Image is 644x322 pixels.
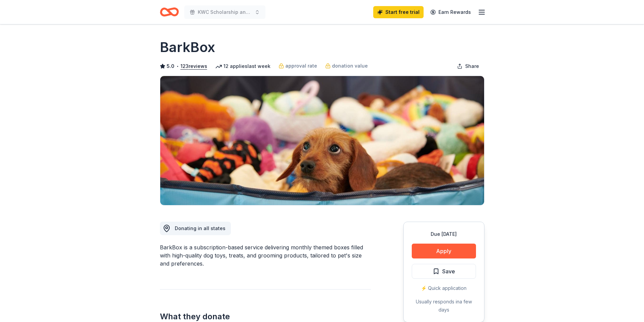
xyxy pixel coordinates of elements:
a: Start free trial [373,6,424,18]
span: Share [465,62,479,70]
span: KWC Scholarship and Community Donations [198,8,252,16]
span: 5.0 [167,62,174,70]
span: • [176,64,178,69]
div: ⚡️ Quick application [412,284,476,292]
div: BarkBox is a subscription-based service delivering monthly themed boxes filled with high-quality ... [160,243,371,268]
img: Image for BarkBox [160,76,484,205]
div: Usually responds in a few days [412,298,476,314]
a: approval rate [279,62,317,70]
h1: BarkBox [160,38,215,57]
a: Earn Rewards [426,6,475,18]
button: Apply [412,244,476,258]
div: 12 applies last week [215,62,270,70]
button: Save [412,264,476,279]
button: Share [452,59,484,73]
span: donation value [332,62,368,70]
button: KWC Scholarship and Community Donations [184,5,265,19]
span: approval rate [285,62,317,70]
button: 123reviews [181,62,207,70]
a: Home [160,4,179,20]
span: Save [442,267,455,276]
h2: What they donate [160,311,371,322]
span: Donating in all states [175,225,225,231]
a: donation value [325,62,368,70]
div: Due [DATE] [412,230,476,238]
